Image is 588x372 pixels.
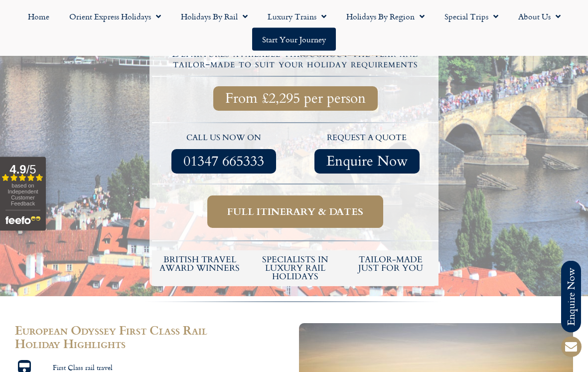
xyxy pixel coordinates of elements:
[157,132,291,145] p: call us now on
[225,93,366,105] span: From £2,295 per person
[153,49,437,70] h4: Departures available throughout the year and tailor-made to suit your holiday requirements
[326,156,408,168] span: Enquire Now
[15,337,289,351] h2: Holiday Highlights
[171,150,276,174] a: 01347 665333
[183,156,264,168] span: 01347 665333
[435,5,508,28] a: Special Trips
[15,324,289,337] h2: European Odyssey First Class Rail
[59,5,171,28] a: Orient Express Holidays
[253,256,338,281] h6: Specialists in luxury rail holidays
[258,5,336,28] a: Luxury Trains
[508,5,571,28] a: About Us
[18,5,59,28] a: Home
[300,132,434,145] p: request a quote
[348,256,434,273] h5: tailor-made just for you
[252,28,336,51] a: Start your Journey
[157,256,243,273] h5: British Travel Award winners
[5,5,583,51] nav: Menu
[213,87,378,111] a: From £2,295 per person
[171,5,258,28] a: Holidays by Rail
[314,150,420,174] a: Enquire Now
[227,206,363,218] span: Full itinerary & dates
[336,5,435,28] a: Holidays by Region
[207,196,383,228] a: Full itinerary & dates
